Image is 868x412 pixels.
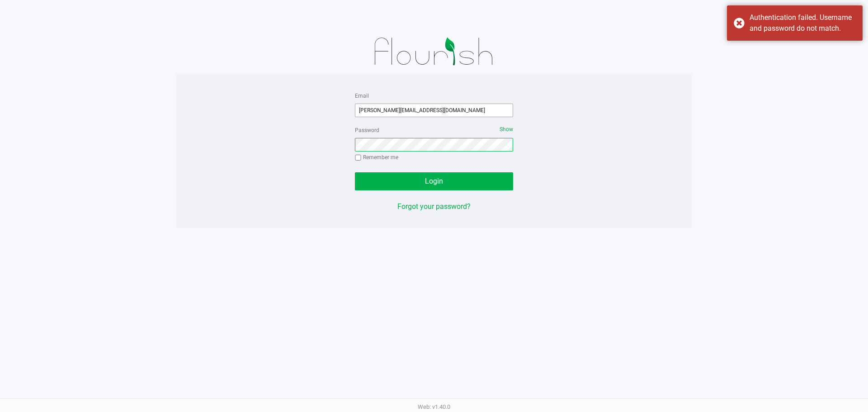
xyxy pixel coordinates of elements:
[355,126,379,134] label: Password
[355,153,398,161] label: Remember me
[750,12,856,34] div: Authentication failed. Username and password do not match.
[355,155,361,161] input: Remember me
[418,403,450,410] span: Web: v1.40.0
[355,92,369,100] label: Email
[397,201,471,212] button: Forgot your password?
[425,177,443,185] span: Login
[355,172,513,190] button: Login
[500,126,513,133] span: Show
